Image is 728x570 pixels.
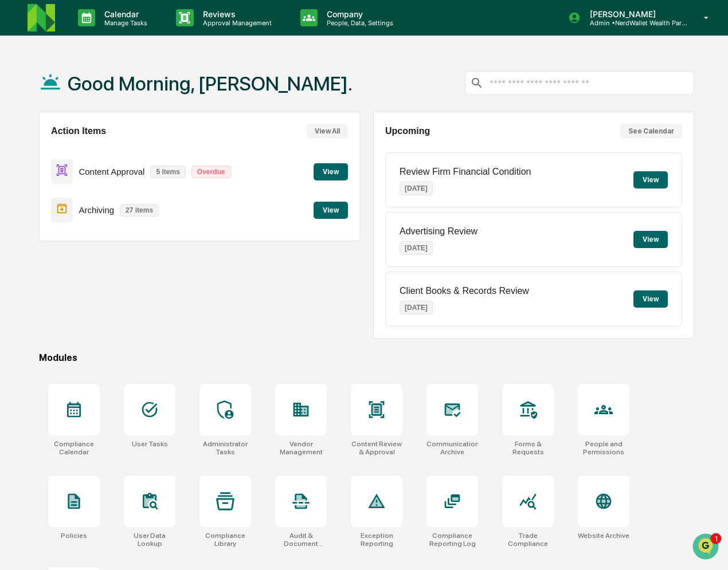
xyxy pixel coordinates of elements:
div: Audit & Document Logs [275,532,327,548]
h2: Action Items [51,126,106,136]
button: View All [307,124,348,139]
div: Trade Compliance [502,532,554,548]
img: 1746055101610-c473b297-6a78-478c-a979-82029cc54cd1 [11,88,32,108]
div: Compliance Library [199,532,251,548]
p: 27 items [120,204,159,217]
span: • [95,156,99,165]
div: Modules [39,352,694,363]
p: Advertising Review [400,226,477,237]
img: 8933085812038_c878075ebb4cc5468115_72.jpg [24,88,45,108]
div: User Data Lookup [124,532,175,548]
div: People and Permissions [578,440,629,456]
div: Communications Archive [426,440,478,456]
button: View [633,290,668,308]
button: See Calendar [620,124,682,139]
p: Company [318,9,399,19]
p: Review Firm Financial Condition [400,167,531,177]
div: Past conversations [11,127,77,136]
button: View [633,231,668,248]
p: [DATE] [400,301,433,315]
button: View [314,163,348,180]
div: Compliance Calendar [48,440,100,456]
img: Jack Rasmussen [11,145,30,163]
a: 🖐️Preclearance [7,199,79,219]
div: Administrator Tasks [199,440,251,456]
img: logo [28,4,55,32]
p: Archiving [79,205,114,215]
span: Preclearance [23,203,74,215]
div: Policies [61,532,87,540]
div: Forms & Requests [502,440,554,456]
p: Calendar [95,9,153,19]
p: 5 items [150,166,185,178]
div: Website Archive [578,532,629,540]
p: Approval Management [194,19,277,27]
a: View [314,204,348,215]
p: [DATE] [400,241,433,255]
a: 🔎Data Lookup [7,221,77,241]
span: Attestations [95,203,142,215]
button: Start new chat [195,91,209,105]
a: View [314,166,348,176]
p: People, Data, Settings [318,19,399,27]
a: 🗄️Attestations [79,199,147,219]
span: [PERSON_NAME] [36,156,93,165]
span: Data Lookup [23,225,72,237]
a: Powered byPylon [81,253,139,262]
div: Content Review & Approval [351,440,402,456]
p: Client Books & Records Review [400,286,529,296]
span: Pylon [114,253,139,262]
div: 🔎 [11,226,21,235]
button: View [633,171,668,188]
button: View [314,202,348,219]
span: [DATE] [101,156,125,165]
p: How can we help? [11,24,209,42]
div: User Tasks [132,440,168,448]
p: Overdue [191,166,231,178]
p: [PERSON_NAME] [581,9,687,19]
p: [DATE] [400,182,433,195]
div: Exception Reporting [351,532,402,548]
iframe: Open customer support [691,532,722,563]
button: See all [178,125,209,139]
div: 🖐️ [11,205,21,214]
h1: Good Morning, [PERSON_NAME]. [68,72,353,95]
p: Reviews [194,9,277,19]
div: Vendor Management [275,440,327,456]
p: Admin • NerdWallet Wealth Partners [581,19,687,27]
p: Content Approval [79,167,144,176]
div: 🗄️ [83,205,92,214]
div: Start new chat [52,88,188,99]
p: Manage Tasks [95,19,153,27]
div: Compliance Reporting Log [426,532,478,548]
img: 1746055101610-c473b297-6a78-478c-a979-82029cc54cd1 [23,156,32,166]
h2: Upcoming [385,126,430,136]
div: We're available if you need us! [52,99,158,108]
